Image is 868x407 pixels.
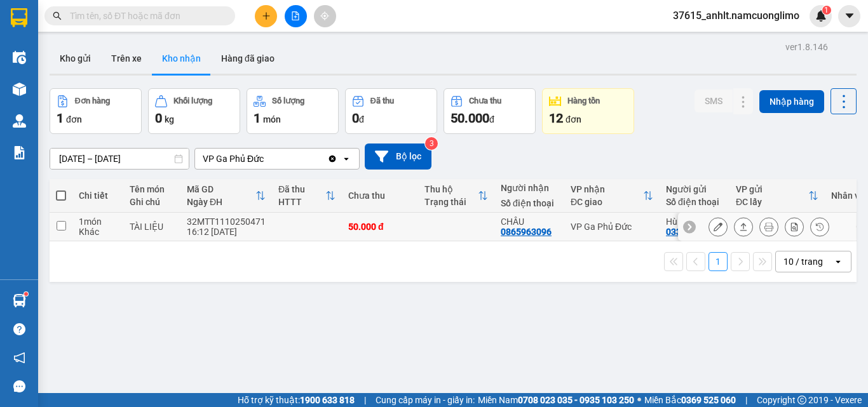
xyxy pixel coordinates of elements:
span: aim [320,11,329,20]
sup: 3 [425,137,438,150]
span: 0 [352,110,359,126]
th: Toggle SortBy [418,179,494,213]
div: Chi tiết [79,190,117,201]
div: Đã thu [278,184,325,194]
div: Chưa thu [469,97,501,105]
img: warehouse-icon [13,114,26,128]
button: aim [314,5,336,27]
div: 50.000 đ [348,222,412,232]
div: Khối lượng [173,97,212,105]
div: Tên món [130,184,174,194]
span: | [745,393,747,407]
input: Tìm tên, số ĐT hoặc mã đơn [70,9,220,23]
span: 0 [155,110,162,126]
input: Select a date range. [50,149,189,169]
div: 32MTT1110250471 [187,217,266,227]
button: Trên xe [101,43,152,74]
th: Toggle SortBy [180,179,272,213]
div: Đơn hàng [75,97,110,105]
div: 1 món [79,217,117,227]
div: Mã GD [187,184,255,194]
div: ĐC giao [571,197,643,207]
button: file-add [285,5,307,27]
button: Kho nhận [152,43,211,74]
div: VP Ga Phủ Đức [203,152,264,165]
span: đ [359,114,364,124]
span: món [263,114,281,124]
span: 37615_anhlt.namcuonglimo [663,8,810,23]
button: 1 [709,252,728,271]
div: VP nhận [571,184,643,194]
span: plus [262,11,271,20]
span: file-add [291,11,300,20]
div: Hàng tồn [567,97,600,105]
button: plus [255,5,277,27]
input: Selected VP Ga Phủ Đức. [265,152,266,165]
button: SMS [695,90,733,112]
img: icon-new-feature [815,10,827,22]
button: Hàng đã giao [211,43,285,74]
div: Thu hộ [424,184,478,194]
sup: 1 [822,6,831,15]
div: 10 / trang [783,255,823,268]
div: Hùng [666,217,723,227]
button: Số lượng1món [247,88,339,134]
button: caret-down [838,5,860,27]
span: Miền Bắc [644,393,736,407]
div: VP gửi [736,184,808,194]
img: warehouse-icon [13,83,26,96]
img: warehouse-icon [13,294,26,307]
img: logo-vxr [11,8,27,27]
span: Hỗ trợ kỹ thuật: [238,393,355,407]
span: đơn [66,114,82,124]
th: Toggle SortBy [272,179,342,213]
span: search [53,11,62,20]
button: Đã thu0đ [345,88,437,134]
div: CHÂU [501,217,558,227]
span: Cung cấp máy in - giấy in: [376,393,475,407]
span: 1 [254,110,261,126]
div: Sửa đơn hàng [709,217,728,236]
button: Nhập hàng [759,90,824,113]
div: Ghi chú [130,197,174,207]
div: Số điện thoại [666,197,723,207]
strong: 0708 023 035 - 0935 103 250 [518,395,634,405]
button: Đơn hàng1đơn [50,88,142,134]
div: Số điện thoại [501,198,558,208]
div: 0337856921 [666,227,717,237]
img: warehouse-icon [13,51,26,64]
span: 1 [57,110,64,126]
div: Người gửi [666,184,723,194]
span: ⚪️ [637,397,641,403]
span: kg [165,114,174,124]
div: Ngày ĐH [187,197,255,207]
span: 1 [824,6,829,15]
div: Trạng thái [424,197,478,207]
strong: 1900 633 818 [300,395,355,405]
button: Khối lượng0kg [148,88,240,134]
button: Hàng tồn12đơn [542,88,634,134]
span: Miền Nam [478,393,634,407]
div: TÀI LIỆU [130,222,174,232]
svg: open [341,154,351,164]
div: 0865963096 [501,227,552,237]
div: Giao hàng [734,217,753,236]
div: Người nhận [501,183,558,193]
div: 16:12 [DATE] [187,227,266,237]
div: Khác [79,227,117,237]
button: Bộ lọc [365,143,431,170]
span: caret-down [844,10,855,22]
div: HTTT [278,197,325,207]
div: VP Ga Phủ Đức [571,222,653,232]
th: Toggle SortBy [729,179,825,213]
svg: open [833,257,843,267]
span: 50.000 [451,110,489,126]
th: Toggle SortBy [564,179,660,213]
span: đ [489,114,494,124]
button: Kho gửi [50,43,101,74]
span: đơn [566,114,581,124]
span: 12 [549,110,563,126]
span: notification [13,352,25,364]
button: Chưa thu50.000đ [444,88,536,134]
div: Đã thu [370,97,394,105]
